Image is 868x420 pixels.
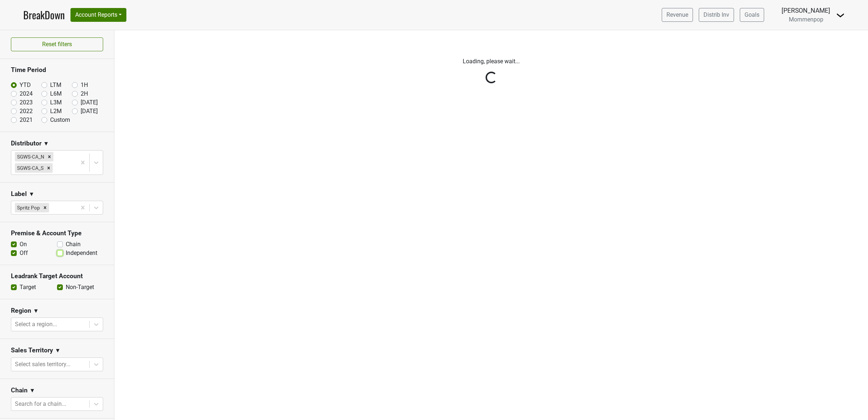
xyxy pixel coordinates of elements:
span: Mommenpop [789,16,823,23]
p: Loading, please wait... [290,57,693,66]
a: Revenue [662,8,693,22]
img: Dropdown Menu [836,11,845,20]
a: BreakDown [23,7,65,23]
a: Distrib Inv [699,8,734,22]
button: Account Reports [70,8,126,22]
div: [PERSON_NAME] [782,6,830,15]
a: Goals [740,8,764,22]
